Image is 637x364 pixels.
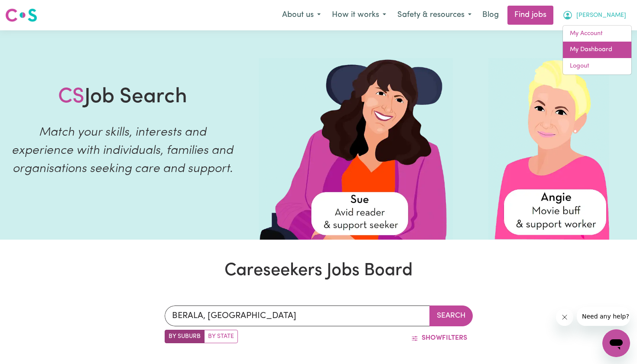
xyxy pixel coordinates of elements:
[563,42,631,58] a: My Dashboard
[563,58,631,75] a: Logout
[477,6,504,25] a: Blog
[276,6,326,24] button: About us
[562,25,632,75] div: My Account
[557,6,632,24] button: My Account
[165,305,430,326] input: Enter a suburb or postcode
[556,309,573,326] iframe: Cerrar mensaje
[602,329,630,357] iframe: Botón para iniciar la ventana de mensajería
[422,335,442,341] span: Show
[392,6,477,24] button: Safety & resources
[58,85,187,110] h1: Job Search
[58,87,84,107] span: CS
[507,6,553,25] a: Find jobs
[165,330,205,343] label: Search by suburb/post code
[577,307,630,326] iframe: Mensaje de la compañía
[326,6,392,24] button: How it works
[576,11,626,20] span: [PERSON_NAME]
[563,26,631,42] a: My Account
[429,305,473,326] button: Search
[204,330,238,343] label: Search by state
[5,7,37,23] img: Careseekers logo
[10,123,234,178] p: Match your skills, interests and experience with individuals, families and organisations seeking ...
[406,330,473,346] button: ShowFilters
[5,5,37,25] a: Careseekers logo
